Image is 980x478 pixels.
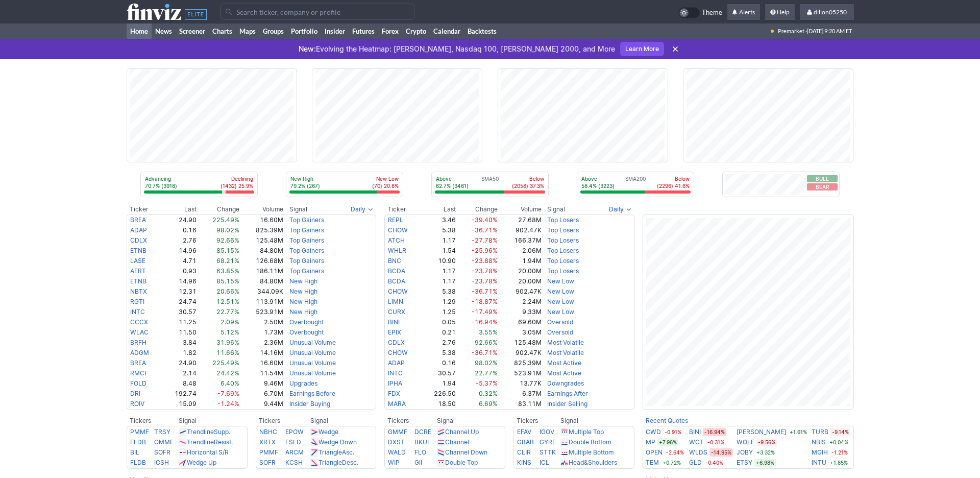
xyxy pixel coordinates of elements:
input: Search [220,4,414,20]
p: Below [657,175,690,182]
a: ICL [540,459,549,466]
a: Home [127,23,152,39]
a: Top Losers [547,247,579,254]
th: Last [162,204,197,214]
td: 4.71 [162,256,197,266]
a: GMMF [388,428,407,436]
td: 1.94M [498,256,542,266]
a: BREA [130,359,146,367]
a: FSLD [285,438,301,446]
span: Theme [702,7,722,18]
span: -36.71% [472,349,498,356]
span: 98.02% [216,226,239,234]
a: Maps [236,23,259,39]
a: Unusual Volume [289,359,336,367]
td: 125.48M [240,235,284,246]
a: NBTX [130,288,147,295]
td: 166.37M [498,235,542,246]
a: TriangleAsc. [318,448,354,456]
span: -23.78% [472,277,498,285]
td: 523.91M [498,368,542,378]
td: 2.50M [240,317,284,327]
span: Trendline [187,428,214,436]
td: 1.29 [421,297,456,307]
a: Most Active [547,369,581,377]
a: Top Gainers [289,226,324,234]
td: 125.48M [498,338,542,348]
a: WOLF [737,437,754,447]
td: 27.68M [498,214,542,225]
span: dillon05250 [814,8,847,16]
a: KCSH [285,459,303,466]
a: Recent Quotes [646,417,688,424]
a: DRI [130,390,140,397]
span: -16.94% [472,318,498,326]
td: 1.17 [421,266,456,276]
a: FDX [388,390,400,397]
a: AERT [130,267,146,275]
a: BKUI [414,438,429,446]
a: ROIV [130,400,144,408]
a: GMMF [154,438,174,446]
td: 11.54M [240,368,284,378]
a: Most Volatile [547,349,584,356]
p: (2296) 41.6% [657,182,690,189]
a: Channel Down [445,448,487,456]
p: Declining [220,175,253,182]
a: Top Losers [547,216,579,224]
td: 2.14 [162,368,197,378]
a: Top Gainers [289,236,324,244]
span: 11.66% [216,349,239,356]
a: EPIX [388,328,401,336]
td: 69.60M [498,317,542,327]
a: BCDA [388,277,405,285]
a: ARCM [285,448,304,456]
a: Top Losers [547,236,579,244]
a: REPL [388,216,403,224]
a: Wedge Down [318,438,357,446]
a: PMMF [130,428,149,436]
a: Learn More [620,42,664,56]
a: Channel Up [445,428,479,436]
a: Head&Shoulders [569,459,617,466]
td: 2.06M [498,246,542,256]
span: -27.78% [472,236,498,244]
a: ETNB [130,247,146,254]
a: TEM [646,458,659,468]
a: Help [765,4,795,20]
a: New High [289,298,317,305]
td: 24.90 [162,358,197,368]
span: 31.96% [216,339,239,346]
a: Most Active [547,359,581,367]
span: Desc. [342,459,358,466]
p: Evolving the Heatmap: [PERSON_NAME], Nasdaq 100, [PERSON_NAME] 2000, and More [299,44,615,54]
span: 225.49% [212,359,239,367]
a: INTU [812,458,826,468]
span: 92.66% [475,339,498,346]
a: Groups [259,23,287,39]
span: -39.40% [472,216,498,224]
a: Charts [209,23,236,39]
span: -36.71% [472,288,498,295]
th: Volume [240,204,284,214]
a: Insider Buying [289,400,330,408]
a: Top Gainers [289,267,324,275]
a: INTC [130,308,145,316]
a: Wedge Up [187,459,216,466]
a: Overbought [289,328,324,336]
a: CCCX [130,318,148,326]
a: TrendlineSupp. [187,428,230,436]
th: Ticker [384,204,421,214]
a: Unusual Volume [289,349,336,356]
td: 9.33M [498,307,542,317]
a: CLIR [517,448,531,456]
a: CDLX [388,339,405,346]
td: 16.60M [240,358,284,368]
a: GLD [689,458,702,468]
a: Portfolio [287,23,321,39]
td: 0.21 [421,327,456,338]
td: 3.46 [421,214,456,225]
span: -25.96% [472,247,498,254]
a: New Low [547,288,574,295]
